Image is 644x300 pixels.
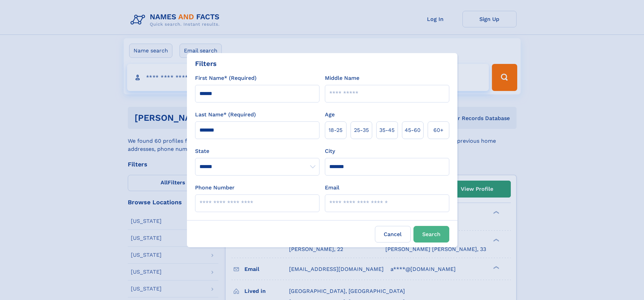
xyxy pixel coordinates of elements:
label: Middle Name [325,74,359,82]
label: Phone Number [195,184,235,192]
label: Cancel [375,226,411,243]
div: Filters [195,59,217,69]
span: 35‑45 [379,126,395,134]
button: Search [413,226,449,243]
span: 60+ [433,126,444,134]
span: 45‑60 [405,126,421,134]
label: Last Name* (Required) [195,111,256,119]
label: First Name* (Required) [195,74,257,82]
label: Age [325,111,335,119]
label: City [325,147,335,155]
span: 25‑35 [354,126,369,134]
label: Email [325,184,339,192]
span: 18‑25 [329,126,342,134]
label: State [195,147,319,155]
